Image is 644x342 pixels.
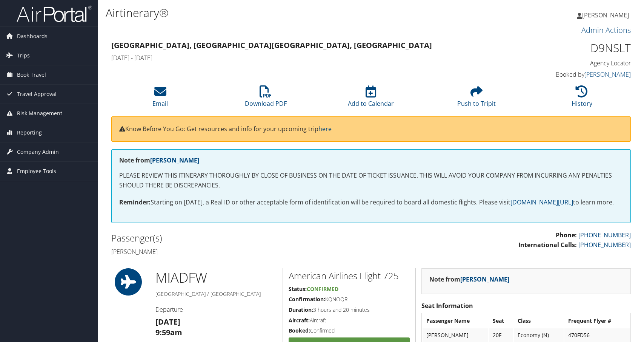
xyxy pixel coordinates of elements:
span: Book Travel [17,65,46,84]
td: Economy (N) [514,328,564,342]
h4: [DATE] - [DATE] [111,54,498,62]
h1: D9NSLT [509,40,631,56]
a: [PHONE_NUMBER] [578,231,631,239]
a: here [318,125,332,133]
span: Employee Tools [17,162,56,181]
p: Know Before You Go: Get resources and info for your upcoming trip [119,124,623,134]
h1: MIA DFW [155,268,277,287]
strong: Seat Information [421,302,473,310]
strong: [DATE] [155,317,180,327]
h4: Booked by [509,70,631,79]
h1: Airtinerary® [106,5,460,21]
strong: Note from [119,156,199,164]
strong: 9:59am [155,327,182,337]
strong: Aircraft: [289,317,310,324]
th: Frequent Flyer # [564,314,630,328]
td: 20F [489,328,513,342]
strong: International Calls: [518,241,577,249]
a: [DOMAIN_NAME][URL] [510,198,573,206]
a: [PERSON_NAME] [577,4,636,26]
strong: Status: [289,285,307,292]
span: Travel Approval [17,85,57,104]
strong: Phone: [556,231,577,239]
strong: Note from [429,275,509,283]
span: Risk Management [17,104,62,123]
span: Reporting [17,123,42,142]
th: Seat [489,314,513,328]
a: Download PDF [245,90,287,108]
span: Confirmed [307,285,338,292]
a: Add to Calendar [348,90,394,108]
h5: 3 hours and 20 minutes [289,306,410,314]
h2: Passenger(s) [111,232,366,245]
h5: [GEOGRAPHIC_DATA] / [GEOGRAPHIC_DATA] [155,290,277,298]
a: Admin Actions [581,25,631,35]
strong: Duration: [289,306,313,313]
img: airportal-logo.png [17,5,92,23]
h5: Confirmed [289,327,410,334]
a: History [572,90,592,108]
h4: Agency Locator [509,59,631,67]
strong: Confirmation: [289,296,325,303]
a: [PERSON_NAME] [150,156,199,164]
h5: Aircraft [289,317,410,324]
span: Trips [17,46,30,65]
strong: Booked: [289,327,310,334]
p: Starting on [DATE], a Real ID or other acceptable form of identification will be required to boar... [119,198,623,207]
strong: [GEOGRAPHIC_DATA], [GEOGRAPHIC_DATA] [GEOGRAPHIC_DATA], [GEOGRAPHIC_DATA] [111,40,432,50]
a: [PHONE_NUMBER] [578,241,631,249]
span: Company Admin [17,142,59,161]
td: [PERSON_NAME] [423,328,488,342]
strong: Reminder: [119,198,151,206]
a: [PERSON_NAME] [460,275,509,283]
h5: KQNOQR [289,296,410,303]
a: [PERSON_NAME] [584,70,631,79]
span: Dashboards [17,27,48,46]
h2: American Airlines Flight 725 [289,269,410,282]
th: Passenger Name [423,314,488,328]
a: Email [152,90,168,108]
span: [PERSON_NAME] [582,11,629,19]
td: 470FD56 [564,328,630,342]
h4: Departure [155,305,277,314]
th: Class [514,314,564,328]
a: Push to Tripit [457,90,496,108]
h4: [PERSON_NAME] [111,248,366,256]
p: PLEASE REVIEW THIS ITINERARY THOROUGHLY BY CLOSE OF BUSINESS ON THE DATE OF TICKET ISSUANCE. THIS... [119,171,623,190]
